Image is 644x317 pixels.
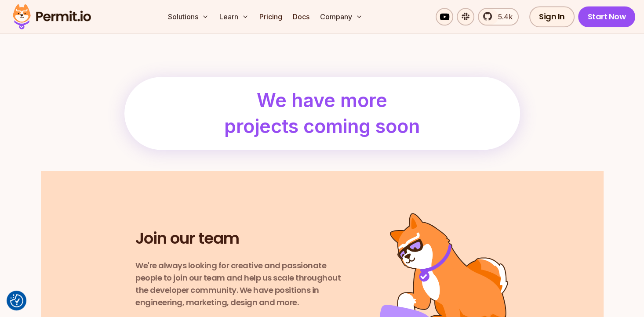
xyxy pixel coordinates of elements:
h2: We have more projects coming soon [219,87,425,139]
button: Solutions [164,8,212,25]
a: 5.4k [478,8,519,25]
a: Start Now [578,6,636,27]
span: 5.4k [493,11,513,22]
button: Consent Preferences [10,294,23,307]
img: Permit logo [9,2,95,32]
img: Revisit consent button [10,294,23,307]
h2: Join our team [135,228,239,249]
button: Learn [216,8,252,25]
button: Company [317,8,366,25]
a: Pricing [256,8,286,25]
a: Sign In [529,6,575,27]
p: We're always looking for creative and passionate people to join our team and help us scale throug... [135,259,349,309]
a: Docs [289,8,313,25]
